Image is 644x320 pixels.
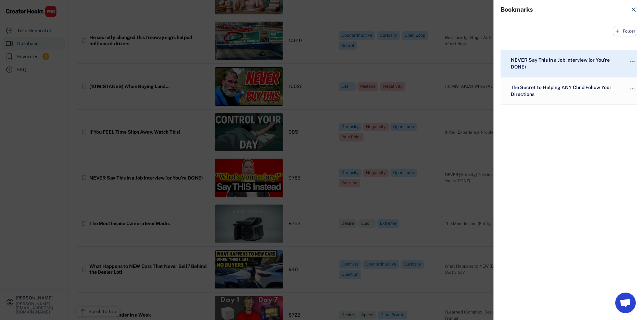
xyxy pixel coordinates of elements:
text:  [630,58,635,65]
div: NEVER Say This in a Job Interview (or You’re DONE) [509,57,622,70]
button:  [629,57,636,66]
div: The Secret to Helping ANY Child Follow Your Directions [509,84,622,98]
div: Bookmarks [501,7,626,13]
text:  [630,85,635,93]
button:  [629,84,636,94]
button: Folder [613,26,637,36]
a: Open chat [615,293,636,313]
